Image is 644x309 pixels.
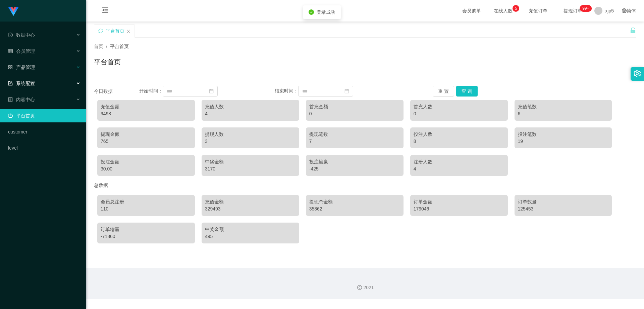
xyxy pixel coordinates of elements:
[101,198,192,205] div: 会员总注册
[126,29,130,33] i: 图标: close
[8,81,35,86] span: 系统配置
[317,9,335,15] span: 登录成功
[205,110,296,117] div: 4
[8,32,35,38] span: 数据中心
[8,49,13,53] i: 图标: table
[94,57,121,67] h1: 平台首页
[8,141,80,155] a: level
[8,7,19,16] img: logo.9652507e.png
[275,88,298,93] span: 结束时间：
[8,81,13,86] i: 图标: form
[414,165,504,172] div: 4
[205,138,296,145] div: 3
[8,125,80,139] a: customer
[518,205,609,213] div: 125453
[101,205,192,213] div: 110
[94,44,103,49] span: 首页
[8,109,80,122] a: 图标: dashboard平台首页
[94,179,636,192] div: 总数据
[518,110,609,117] div: 6
[309,9,314,15] i: icon: check-circle
[101,110,192,117] div: 9498
[205,226,296,233] div: 中奖金额
[205,165,296,172] div: 3170
[101,165,192,172] div: 30.00
[209,89,214,93] i: 图标: calendar
[518,131,609,138] div: 投注笔数
[630,27,636,33] i: 图标: unlock
[513,5,519,12] sup: 5
[8,65,13,70] i: 图标: appstore-o
[309,131,400,138] div: 提现笔数
[101,138,192,145] div: 765
[205,158,296,165] div: 中奖金额
[8,48,35,54] span: 会员管理
[518,198,609,205] div: 订单数量
[309,165,400,172] div: -425
[8,97,35,102] span: 内容中心
[101,103,192,110] div: 充值金额
[98,29,103,33] i: 图标: sync
[456,86,478,96] button: 查 询
[205,131,296,138] div: 提现人数
[560,8,586,13] span: 提现订单
[344,89,349,93] i: 图标: calendar
[101,226,192,233] div: 订单输赢
[110,44,129,49] span: 平台首页
[101,131,192,138] div: 提现金额
[94,0,117,22] i: 图标: menu-fold
[518,103,609,110] div: 充值笔数
[490,8,516,13] span: 在线人数
[414,158,504,165] div: 注册人数
[309,158,400,165] div: 投注输赢
[580,5,592,12] sup: 233
[309,103,400,110] div: 首充金额
[101,158,192,165] div: 投注金额
[101,233,192,240] div: -71860
[634,70,641,77] i: 图标: setting
[94,88,139,95] div: 今日数据
[106,25,124,37] div: 平台首页
[205,198,296,205] div: 充值金额
[8,65,35,70] span: 产品管理
[414,138,504,145] div: 8
[139,88,163,93] span: 开始时间：
[414,198,504,205] div: 订单金额
[309,198,400,205] div: 提现总金额
[91,284,639,291] div: 2021
[622,8,627,13] i: 图标: global
[205,103,296,110] div: 充值人数
[205,205,296,213] div: 329493
[309,110,400,117] div: 0
[205,233,296,240] div: 495
[525,8,551,13] span: 充值订单
[433,86,454,96] button: 重 置
[414,103,504,110] div: 首充人数
[309,205,400,213] div: 35862
[8,97,13,102] i: 图标: profile
[518,138,609,145] div: 19
[106,44,107,49] span: /
[414,131,504,138] div: 投注人数
[414,205,504,213] div: 179046
[309,138,400,145] div: 7
[357,285,362,290] i: 图标: copyright
[515,5,517,12] p: 5
[414,110,504,117] div: 0
[8,33,13,37] i: 图标: check-circle-o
